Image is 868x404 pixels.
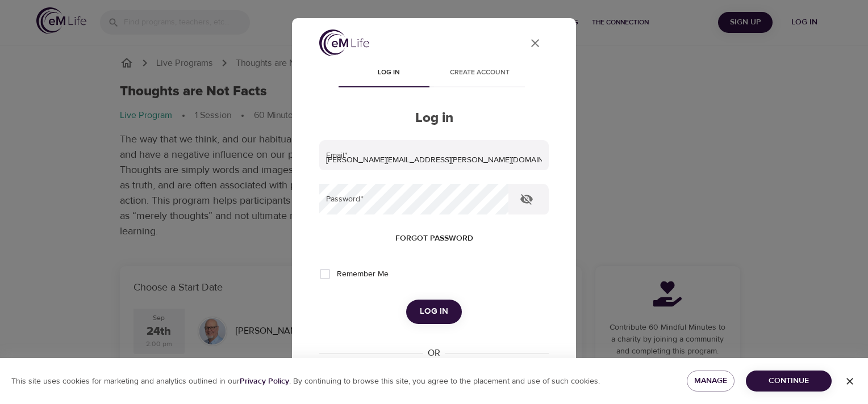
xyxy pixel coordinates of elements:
div: disabled tabs example [319,60,549,87]
span: Create account [441,67,518,79]
img: logo [319,30,369,56]
span: Log in [420,304,448,319]
button: Log in [406,300,462,323]
span: Log in [350,67,427,79]
span: Continue [755,374,823,388]
span: Manage [696,374,725,388]
h2: Log in [319,110,549,127]
span: Remember Me [337,268,389,280]
button: close [521,30,549,57]
button: Forgot password [391,228,478,249]
span: Forgot password [395,232,473,246]
div: OR [423,347,445,360]
b: Privacy Policy [240,376,289,386]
